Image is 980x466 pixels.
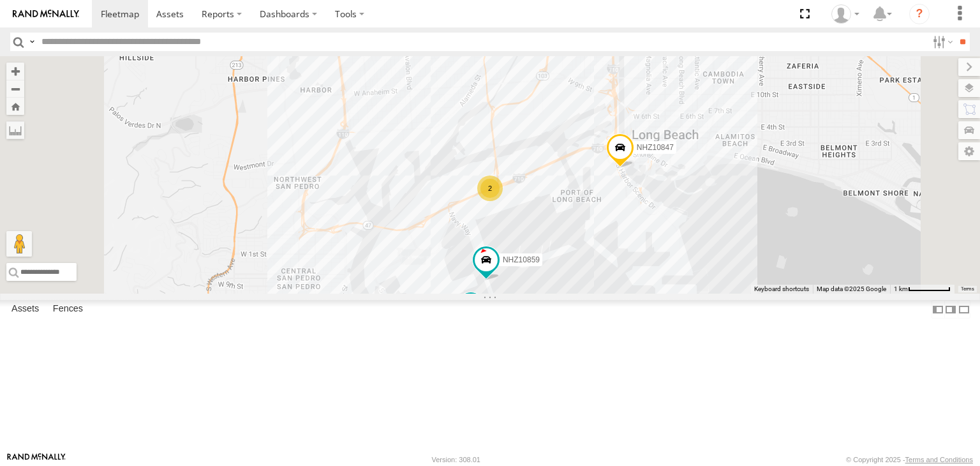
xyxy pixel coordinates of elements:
[637,143,674,152] span: NHZ10847
[6,231,32,257] button: Drag Pegman onto the map to open Street View
[432,456,480,463] div: Version: 308.01
[827,4,864,24] div: Zulema McIntosch
[6,63,24,80] button: Zoom in
[958,142,980,160] label: Map Settings
[932,300,944,319] label: Dock Summary Table to the Left
[754,285,809,294] button: Keyboard shortcuts
[944,300,957,319] label: Dock Summary Table to the Right
[477,176,503,201] div: 2
[7,453,66,466] a: Visit our Website
[846,456,973,463] div: © Copyright 2025 -
[6,80,24,98] button: Zoom out
[909,4,930,24] i: ?
[5,301,45,319] label: Assets
[894,285,908,292] span: 1 km
[503,256,540,265] span: NHZ10859
[6,98,24,115] button: Zoom Home
[47,301,89,319] label: Fences
[958,300,970,319] label: Hide Summary Table
[27,33,37,51] label: Search Query
[890,285,954,294] button: Map Scale: 1 km per 63 pixels
[961,287,974,292] a: Terms (opens in new tab)
[928,33,955,51] label: Search Filter Options
[13,10,79,19] img: rand-logo.svg
[905,456,973,463] a: Terms and Conditions
[6,121,24,139] label: Measure
[817,285,886,292] span: Map data ©2025 Google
